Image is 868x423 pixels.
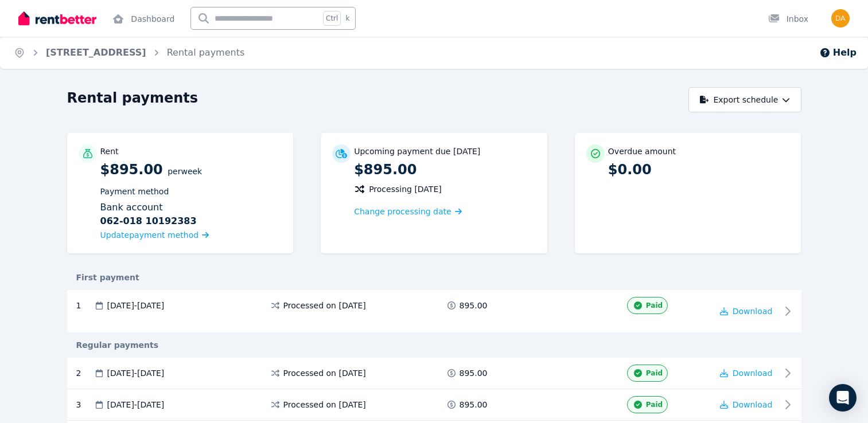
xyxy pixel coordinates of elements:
[369,183,442,195] span: Processing [DATE]
[733,307,773,316] span: Download
[768,13,808,25] div: Inbox
[18,10,96,27] img: RentBetter
[283,367,366,379] span: Processed on [DATE]
[67,272,801,283] div: First payment
[76,365,94,382] div: 2
[100,201,282,228] div: Bank account
[720,305,773,317] button: Download
[733,369,773,378] span: Download
[646,301,663,310] span: Paid
[646,400,663,409] span: Paid
[354,146,480,157] p: Upcoming payment due [DATE]
[107,399,165,410] span: [DATE] - [DATE]
[67,339,801,351] div: Regular payments
[107,367,165,379] span: [DATE] - [DATE]
[720,399,773,410] button: Download
[720,367,773,379] button: Download
[345,14,349,23] span: k
[67,89,198,107] h1: Rental payments
[831,9,850,28] img: DENIS BUROV
[168,167,202,176] span: per Week
[354,206,451,217] span: Change processing date
[608,160,790,179] p: $0.00
[76,396,94,413] div: 3
[100,214,197,228] b: 062-018 10192383
[819,46,857,60] button: Help
[100,186,282,197] p: Payment method
[76,300,94,311] div: 1
[460,399,488,410] span: 895.00
[829,384,857,412] div: Open Intercom Messenger
[107,300,165,311] span: [DATE] - [DATE]
[283,399,366,410] span: Processed on [DATE]
[100,230,199,240] span: Update payment method
[167,47,245,58] a: Rental payments
[283,300,366,311] span: Processed on [DATE]
[733,400,773,409] span: Download
[688,87,801,112] button: Export schedule
[100,146,119,157] p: Rent
[608,146,676,157] p: Overdue amount
[646,369,663,378] span: Paid
[323,11,341,26] span: Ctrl
[354,206,462,217] a: Change processing date
[46,47,146,58] a: [STREET_ADDRESS]
[100,160,282,242] p: $895.00
[354,160,536,179] p: $895.00
[460,367,488,379] span: 895.00
[460,300,488,311] span: 895.00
